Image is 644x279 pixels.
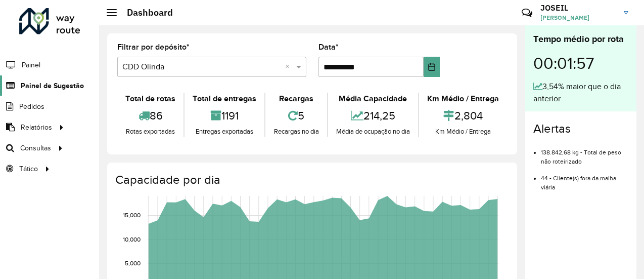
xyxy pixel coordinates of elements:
[533,122,628,136] h4: Alertas
[331,127,416,137] div: Média de ocupação no dia
[115,173,507,187] h4: Capacidade por dia
[19,164,38,174] span: Tático
[533,32,628,46] div: Tempo médio por rota
[268,93,324,105] div: Recargas
[120,93,181,105] div: Total de rotas
[187,127,262,137] div: Entregas exportadas
[331,93,416,105] div: Média Capacidade
[268,105,324,127] div: 5
[331,105,416,127] div: 214,25
[120,105,181,127] div: 86
[540,13,616,22] span: [PERSON_NAME]
[318,41,339,53] label: Data
[20,143,51,153] span: Consultas
[533,81,628,105] div: 3,54% maior que o dia anterior
[123,236,141,243] text: 10,000
[541,166,628,192] li: 44 - Cliente(s) fora da malha viária
[540,3,616,13] h3: JOSEIL
[422,127,504,137] div: Km Médio / Entrega
[21,81,84,91] span: Painel de Sugestão
[268,127,324,137] div: Recargas no dia
[125,260,141,267] text: 5,000
[117,7,173,18] h2: Dashboard
[422,93,504,105] div: Km Médio / Entrega
[533,46,628,81] div: 00:01:57
[19,101,44,112] span: Pedidos
[424,57,440,77] button: Choose Date
[120,127,181,137] div: Rotas exportadas
[21,122,52,133] span: Relatórios
[285,61,294,73] span: Clear all
[22,60,40,70] span: Painel
[187,105,262,127] div: 1191
[516,2,538,24] a: Contato Rápido
[117,41,190,53] label: Filtrar por depósito
[187,93,262,105] div: Total de entregas
[541,140,628,166] li: 138.842,68 kg - Total de peso não roteirizado
[123,212,141,219] text: 15,000
[422,105,504,127] div: 2,804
